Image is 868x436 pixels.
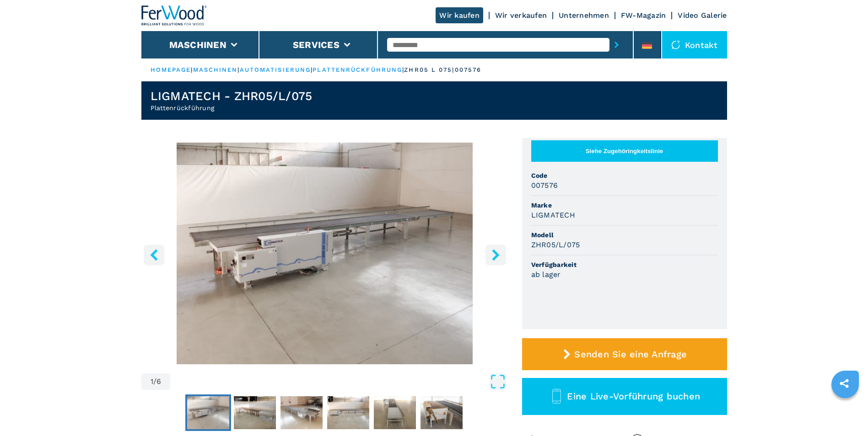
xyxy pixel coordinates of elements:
span: Eine Live-Vorführung buchen [567,391,700,402]
h3: ZHR05/L/075 [531,239,580,250]
img: 71d96011ac2de20fcbf0354b4c636b34 [374,396,416,429]
button: right-button [485,245,506,265]
button: Open Fullscreen [173,373,506,390]
button: Go to Slide 2 [232,394,278,431]
button: Go to Slide 1 [185,394,231,431]
button: left-button [144,245,164,265]
button: Go to Slide 5 [372,394,418,431]
span: Code [531,171,718,180]
span: 1 [151,378,153,385]
img: 3c06599921cbd60e2b292bd95824e33b [187,396,229,429]
button: Eine Live-Vorführung buchen [522,378,727,415]
img: Plattenrückführung LIGMATECH ZHR05/L/075 [141,143,508,364]
a: plattenrückführung [313,66,402,73]
h2: Plattenrückführung [151,103,313,112]
h1: LIGMATECH - ZHR05/L/075 [151,89,313,103]
a: Video Galerie [678,11,727,20]
p: 007576 [455,66,482,74]
h3: 007576 [531,180,558,191]
img: Kontakt [671,40,680,49]
span: 6 [156,378,161,385]
button: Go to Slide 4 [325,394,371,431]
nav: Thumbnail Navigation [141,394,508,431]
span: Verfügbarkeit [531,260,718,269]
a: Wir kaufen [436,7,483,23]
span: | [311,66,313,73]
button: Services [293,39,340,50]
img: 6a5da92f63a63891fbfdbb45cef2dd41 [280,396,323,429]
img: 560a61fab4a247b25840f849f6118e87 [421,396,463,429]
img: 4f9ac91278bfa89de6af4895cde385b2 [327,396,369,429]
span: | [191,66,193,73]
a: FW-Magazin [621,11,666,20]
a: sharethis [833,372,856,395]
span: | [402,66,404,73]
div: Kontakt [662,31,727,58]
span: Marke [531,201,718,210]
p: zhr05 l 075 | [404,66,454,74]
button: Go to Slide 6 [419,394,464,431]
img: 9cdb1c86e5112da0ea25d7cf4393cf7a [234,396,276,429]
button: Maschinen [169,39,226,50]
span: | [237,66,239,73]
span: / [153,378,156,385]
button: Siehe Zugehöringkeitslinie [531,140,718,162]
a: maschinen [193,66,238,73]
img: Ferwood [141,5,207,26]
h3: LIGMATECH [531,210,575,220]
button: Go to Slide 3 [279,394,324,431]
a: Wir verkaufen [495,11,547,20]
a: Unternehmen [559,11,609,20]
h3: ab lager [531,269,561,280]
a: automatisierung [240,66,311,73]
div: Go to Slide 1 [141,143,508,364]
button: submit-button [609,34,624,55]
span: Modell [531,230,718,239]
a: HOMEPAGE [151,66,191,73]
span: Senden Sie eine Anfrage [574,349,687,360]
button: Senden Sie eine Anfrage [522,338,727,370]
